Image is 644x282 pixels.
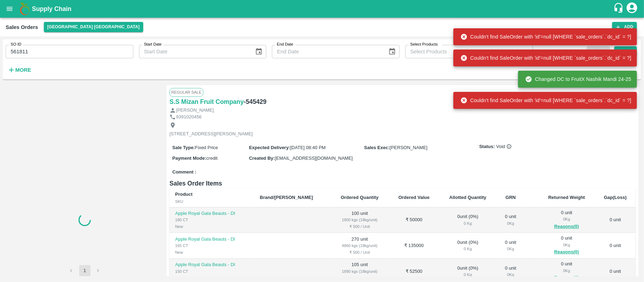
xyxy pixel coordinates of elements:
div: 0 Kg [502,220,519,227]
button: More [6,64,33,76]
div: ₹ 500 / Unit [336,249,383,255]
div: 0 unit [544,210,590,231]
a: Supply Chain [32,4,613,14]
td: 270 unit [331,233,389,259]
label: Expected Delivery : [249,145,290,150]
input: End Date [272,45,382,58]
button: Reasons(0) [544,274,590,282]
div: 0 Kg [544,216,590,222]
div: 1800 kgs (18kg/unit) [336,217,383,223]
label: Comment : [172,169,196,176]
div: 0 unit ( 0 %) [445,239,491,252]
button: Reasons(0) [544,223,590,231]
span: credit [206,155,217,161]
label: Payment Mode : [172,155,206,161]
div: 0 Kg [445,246,491,252]
button: Select DC [44,22,143,32]
b: Ordered Quantity [341,195,379,200]
td: 100 unit [331,207,389,233]
label: Start Date [144,42,162,47]
div: ₹ 500 / Unit [336,275,383,281]
div: 0 unit ( 0 %) [445,265,491,278]
button: Reasons(0) [544,248,590,256]
td: ₹ 135000 [389,233,439,259]
b: Returned Weight [548,195,585,200]
nav: pagination navigation [65,265,105,276]
label: Created By : [249,155,275,161]
div: 0 unit [502,239,519,252]
td: 0 unit [595,207,636,233]
img: logo [18,2,32,16]
div: 150 CT [175,268,248,275]
label: End Date [277,42,293,47]
button: Choose date [385,45,399,58]
span: [PERSON_NAME] [390,145,428,150]
div: 165 CT [175,242,248,249]
label: SO ID [11,42,21,47]
p: [PERSON_NAME] [176,107,214,114]
label: Sales Exec : [364,145,390,150]
b: Brand/[PERSON_NAME] [260,195,313,200]
b: GRN [505,195,516,200]
div: 0 Kg [544,242,590,248]
span: Regular Sale [169,88,203,96]
p: Apple Royal Gala Beauts - DI [175,210,248,217]
input: Enter SO ID [6,45,133,58]
button: open drawer [1,1,18,17]
label: Status: [479,143,495,150]
div: Couldn't find SaleOrder with 'id'=null [WHERE `sale_orders`.`dc_id` = ?] [460,94,631,107]
span: [DATE] 08:40 PM [290,145,326,150]
input: Start Date [139,45,249,58]
p: 9391020456 [176,114,202,121]
div: 1890 kgs (18kg/unit) [336,268,383,275]
div: 0 unit ( 0 %) [445,213,491,227]
div: 0 unit [544,261,590,282]
div: customer-support [613,2,626,15]
div: 4860 kgs (18kg/unit) [336,242,383,249]
div: SKU [175,198,248,205]
div: 0 unit [502,213,519,227]
button: page 1 [79,265,91,276]
div: ₹ 500 / Unit [336,223,383,230]
div: New [175,275,248,281]
button: Choose date [252,45,266,58]
b: Allotted Quantity [449,195,487,200]
label: Sale Type : [172,145,195,150]
b: Supply Chain [32,5,71,12]
input: Select Products [407,47,519,56]
div: 0 unit [502,265,519,278]
div: 0 Kg [445,271,491,278]
p: [STREET_ADDRESS][PERSON_NAME] [169,131,253,137]
div: 0 Kg [445,220,491,227]
div: Sales Orders [6,23,38,32]
div: 180 CT [175,217,248,223]
div: 0 Kg [502,271,519,278]
h6: Sales Order Items [169,178,636,188]
label: Select Products [410,42,438,47]
span: Fixed Price [195,145,218,150]
h6: - 545429 [244,97,266,107]
td: 0 unit [595,233,636,259]
span: [EMAIL_ADDRESS][DOMAIN_NAME] [275,155,353,161]
strong: More [15,67,31,73]
span: Void [496,143,512,150]
a: S.S Mizan Fruit Company [169,97,244,107]
div: Couldn't find SaleOrder with 'id'=null [WHERE `sale_orders`.`dc_id` = ?] [460,52,631,64]
div: account of current user [626,1,638,16]
div: Couldn't find SaleOrder with 'id'=null [WHERE `sale_orders`.`dc_id` = ?] [460,30,631,43]
div: 0 Kg [502,246,519,252]
div: New [175,223,248,230]
div: New [175,249,248,255]
b: Gap(Loss) [604,195,627,200]
p: Apple Royal Gala Beauts - DI [175,236,248,243]
div: 0 Kg [544,268,590,274]
b: Product [175,192,192,197]
div: 0 unit [544,235,590,256]
div: Changed DC to FruitX Nashik Mandi 24-25 [525,73,631,86]
td: ₹ 50000 [389,207,439,233]
b: Ordered Value [399,195,430,200]
p: Apple Royal Gala Beauts - DI [175,262,248,268]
